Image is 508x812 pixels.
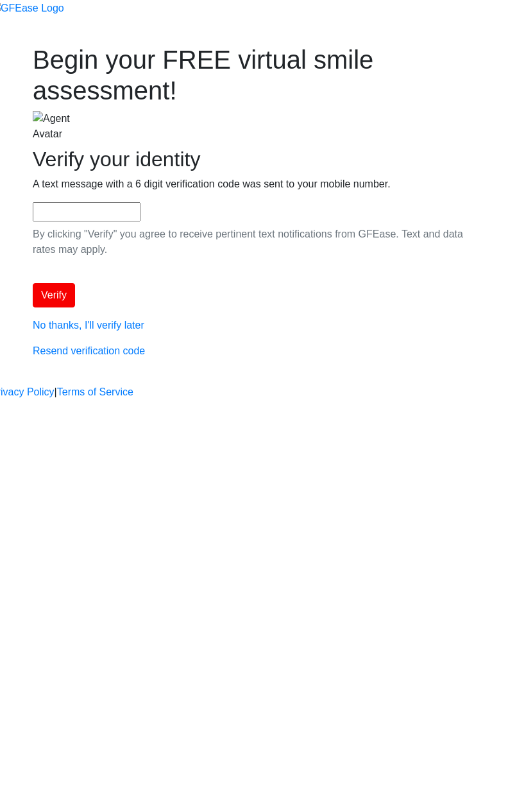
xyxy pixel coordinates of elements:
a: No thanks, I'll verify later [33,320,144,331]
h1: Begin your FREE virtual smile assessment! [33,44,475,106]
p: A text message with a 6 digit verification code was sent to your mobile number. [33,177,475,192]
a: | [55,384,57,400]
button: Verify [33,283,75,307]
a: Terms of Service [57,384,133,400]
h2: Verify your identity [33,147,475,171]
img: Agent Avatar [33,111,90,142]
p: By clicking "Verify" you agree to receive pertinent text notifications from GFEase. Text and data... [33,227,475,257]
a: Resend verification code [33,345,145,356]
